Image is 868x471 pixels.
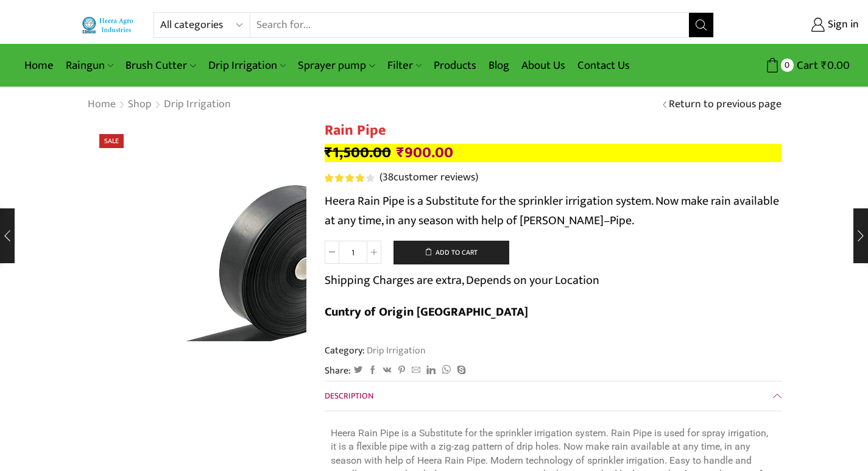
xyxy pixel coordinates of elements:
[726,54,850,77] a: 0 Cart ₹0.00
[381,51,428,80] a: Filter
[325,174,376,182] span: 38
[87,122,392,427] img: Heera Rain Pipe
[325,191,779,231] span: Heera Rain Pipe is a Substitute for the sprinkler irrigation system. Now make rain available at a...
[292,51,381,80] a: Sprayer pump
[99,134,124,148] span: Sale
[325,122,782,140] h1: Rain Pipe
[325,364,351,378] span: Share:
[325,140,391,165] bdi: 1,500.00
[515,51,571,80] a: About Us
[202,51,292,80] a: Drip Irrigation
[571,51,636,80] a: Contact Us
[397,140,453,165] bdi: 900.00
[383,168,393,186] span: 38
[689,13,713,37] button: Search button
[119,51,202,80] a: Brush Cutter
[794,57,818,74] span: Cart
[60,51,119,80] a: Raingun
[325,389,373,403] span: Description
[325,271,599,290] p: Shipping Charges are extra, Depends on your Location
[325,174,374,182] div: Rated 4.13 out of 5
[127,97,152,113] a: Shop
[325,302,528,322] b: Cuntry of Origin [GEOGRAPHIC_DATA]
[18,51,60,80] a: Home
[781,58,794,71] span: 0
[87,97,116,113] a: Home
[163,97,231,113] a: Drip Irrigation
[325,174,365,182] span: Rated out of 5 based on customer ratings
[325,344,426,358] span: Category:
[821,56,827,75] span: ₹
[825,17,859,33] span: Sign in
[250,13,690,37] input: Search for...
[732,14,859,36] a: Sign in
[339,241,367,264] input: Product quantity
[393,241,509,265] button: Add to cart
[482,51,515,80] a: Blog
[428,51,482,80] a: Products
[669,97,782,113] a: Return to previous page
[325,140,333,165] span: ₹
[325,381,782,411] a: Description
[397,140,404,165] span: ₹
[379,170,478,186] a: (38customer reviews)
[821,56,850,75] bdi: 0.00
[365,342,426,358] a: Drip Irrigation
[87,97,231,113] nav: Breadcrumb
